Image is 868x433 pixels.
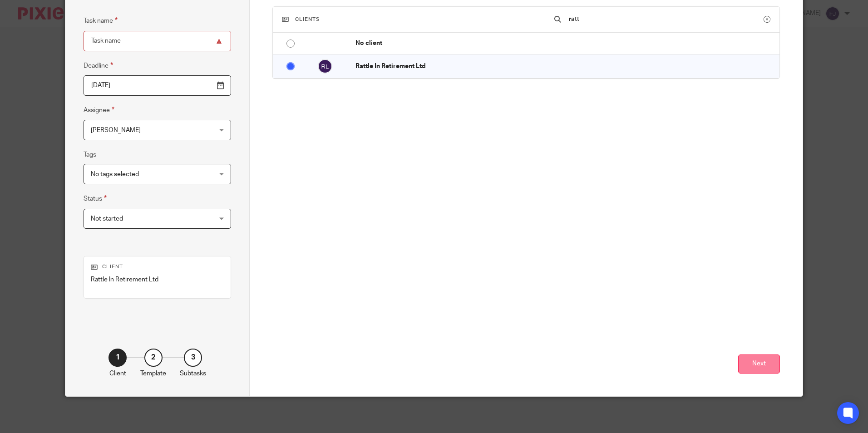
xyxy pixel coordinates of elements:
[91,263,224,271] p: Client
[355,62,775,71] p: Rattle In Retirement Ltd
[108,349,127,367] div: 1
[355,39,775,48] p: No client
[91,216,123,222] span: Not started
[84,150,96,159] label: Tags
[84,75,231,96] input: Pick a date
[184,349,202,367] div: 3
[91,127,141,133] span: [PERSON_NAME]
[84,193,107,204] label: Status
[144,349,163,367] div: 2
[568,14,763,24] input: Search...
[318,59,332,74] img: svg%3E
[84,105,114,115] label: Assignee
[91,171,139,177] span: No tags selected
[84,60,113,71] label: Deadline
[91,275,224,284] p: Rattle In Retirement Ltd
[738,354,780,374] button: Next
[140,369,166,378] p: Template
[84,15,118,26] label: Task name
[109,369,126,378] p: Client
[295,17,320,22] span: Clients
[180,369,206,378] p: Subtasks
[84,31,231,51] input: Task name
